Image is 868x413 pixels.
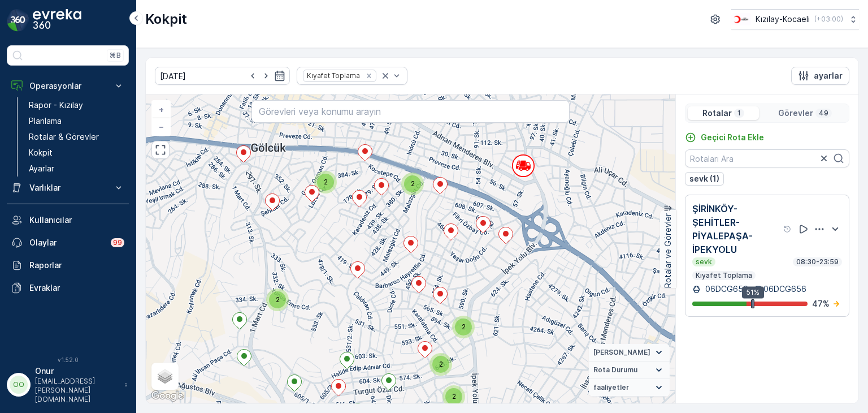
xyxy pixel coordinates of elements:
img: logo [7,9,29,32]
input: dd/mm/yyyy [155,67,290,85]
p: Raporlar [29,260,124,271]
span: 2 [439,360,443,368]
div: 2 [401,173,424,195]
p: Kızılay-Kocaeli [756,14,810,25]
a: Rapor - Kızılay [24,97,129,113]
span: 2 [411,179,415,188]
a: Rotalar & Görevler [24,129,129,145]
p: Onur [35,365,119,377]
p: 06DCG656 [763,283,806,295]
div: OO [10,376,28,394]
div: 2 [266,289,289,311]
span: 2 [452,392,456,401]
p: sevk [695,257,713,266]
img: k%C4%B1z%C4%B1lay_0jL9uU1.png [731,13,751,25]
p: sevk (1) [689,173,719,184]
p: Rotalar & Görevler [29,131,99,143]
p: Kıyafet Toplama [695,271,753,280]
div: Remove Kıyafet Toplama [363,71,375,80]
div: Kıyafet Toplama [303,70,362,81]
a: Bu bölgeyi Google Haritalar'da açın (yeni pencerede açılır) [149,389,186,403]
div: 51% [742,286,764,299]
summary: Rota Durumu [589,362,670,379]
p: 47 % [812,298,830,309]
p: ŞİRİNKÖY-ŞEHİTLER-PİYALEPAŞA-İPEKYOLU [692,202,781,256]
span: − [159,122,164,131]
span: Rota Durumu [593,365,637,375]
a: Kullanıcılar [7,209,129,231]
p: Rotalar [702,107,732,119]
span: 2 [324,178,328,186]
p: Evraklar [29,282,124,294]
input: Rotaları Ara [685,149,849,167]
summary: faaliyetler [589,379,670,397]
p: ayarlar [814,70,843,81]
div: 2 [442,385,465,408]
p: Varlıklar [29,182,106,193]
p: 99 [113,238,122,247]
p: 06DCG656 [703,283,748,295]
button: Varlıklar [7,177,129,199]
button: OOOnur[EMAIL_ADDRESS][PERSON_NAME][DOMAIN_NAME] [7,365,129,404]
p: 08:30-23:59 [795,257,840,266]
a: Planlama [24,113,129,129]
button: ayarlar [791,67,849,85]
img: Google [149,389,186,403]
a: Yakınlaştır [153,101,170,118]
span: + [159,105,164,114]
div: 2 [314,171,337,193]
p: Olaylar [29,237,104,248]
p: 49 [818,109,830,118]
span: [PERSON_NAME] [593,348,650,357]
p: Kokpit [29,147,53,158]
a: Uzaklaştır [153,118,170,135]
button: sevk (1) [685,172,724,186]
a: Raporlar [7,254,129,277]
a: Ayarlar [24,161,129,177]
p: Kullanıcılar [29,214,124,226]
a: Evraklar [7,277,129,299]
p: Görevler [778,107,813,119]
p: Planlama [29,115,62,127]
p: Rotalar ve Görevler [662,213,674,288]
p: [EMAIL_ADDRESS][PERSON_NAME][DOMAIN_NAME] [35,377,119,404]
img: logo_dark-DEwI_e13.png [33,9,81,32]
a: Geçici Rota Ekle [685,132,764,143]
span: 2 [462,322,466,331]
div: 2 [452,316,475,338]
button: Kızılay-Kocaeli(+03:00) [731,9,859,29]
p: Operasyonlar [29,80,106,92]
span: v 1.52.0 [7,356,129,363]
div: 2 [429,353,452,376]
p: Rapor - Kızılay [29,100,83,111]
p: 1 [736,109,742,118]
span: faaliyetler [593,383,629,392]
p: ⌘B [110,51,121,60]
p: Kokpit [145,10,187,28]
summary: [PERSON_NAME] [589,344,670,362]
a: Olaylar99 [7,231,129,254]
div: Yardım Araç İkonu [783,225,792,234]
p: ( +03:00 ) [814,15,843,24]
button: Operasyonlar [7,75,129,97]
input: Görevleri veya konumu arayın [251,100,569,123]
a: Kokpit [24,145,129,161]
p: Ayarlar [29,163,54,174]
span: 2 [276,295,280,304]
p: Geçici Rota Ekle [701,132,764,143]
a: Layers [153,364,177,389]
